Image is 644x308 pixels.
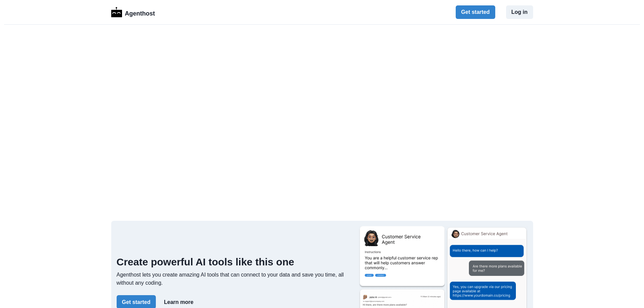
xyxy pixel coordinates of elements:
[111,6,155,18] a: LogoAgenthost
[506,5,533,19] button: Log in
[456,5,495,19] button: Get started
[111,38,533,207] iframe: AI Answer Generator
[111,7,122,17] img: Logo
[117,256,353,268] h2: Create powerful AI tools like this one
[125,6,155,18] p: Agenthost
[117,271,353,287] p: Agenthost lets you create amazing AI tools that can connect to your data and save you time, all w...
